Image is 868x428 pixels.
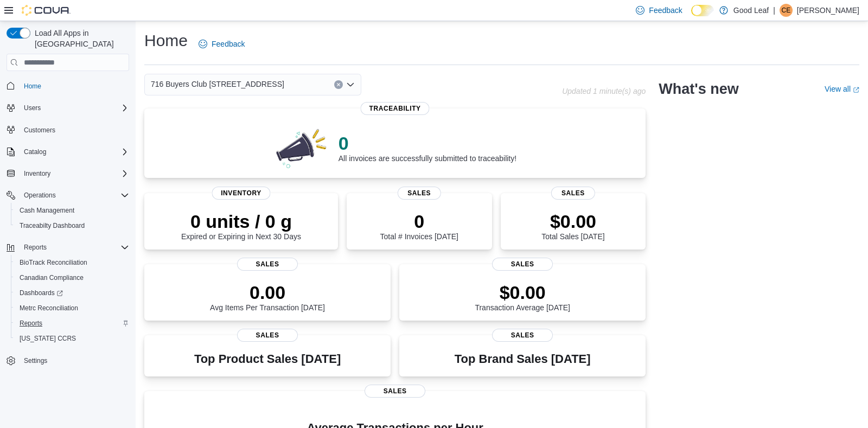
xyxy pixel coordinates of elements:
a: View allExternal link [825,85,859,93]
p: 0 [339,132,516,154]
span: Dashboards [15,286,129,299]
button: Operations [20,189,60,202]
span: Inventory [24,169,50,178]
div: Total Sales [DATE] [541,210,604,241]
button: Users [2,100,133,116]
h3: Top Brand Sales [DATE] [455,353,591,366]
button: Catalog [2,144,133,159]
a: Traceabilty Dashboard [15,219,89,232]
button: Operations [2,188,133,203]
button: Reports [20,241,51,254]
span: Sales [551,187,595,200]
a: Cash Management [15,204,79,217]
span: Inventory [212,187,270,200]
span: Metrc Reconciliation [15,302,129,315]
span: Cash Management [15,204,129,217]
div: Total # Invoices [DATE] [380,210,458,241]
svg: External link [853,87,859,93]
span: Settings [24,356,47,365]
p: 0 [380,210,458,232]
span: Sales [492,258,553,271]
p: $0.00 [475,282,570,303]
span: Reports [20,241,129,254]
span: Cash Management [20,206,74,215]
button: BioTrack Reconciliation [11,255,133,270]
button: Reports [11,316,133,331]
span: Washington CCRS [15,332,129,345]
button: Canadian Compliance [11,270,133,285]
span: Operations [24,191,56,200]
button: Traceabilty Dashboard [11,218,133,233]
input: Dark Mode [691,5,714,16]
span: CE [782,4,791,17]
span: Reports [20,319,42,328]
h3: Top Product Sales [DATE] [194,353,341,366]
span: Canadian Compliance [20,273,84,282]
button: Open list of options [346,80,355,89]
span: Catalog [24,148,46,156]
img: Cova [22,5,71,16]
button: Clear input [334,80,343,89]
span: Inventory [20,167,129,180]
button: Inventory [2,166,133,181]
a: [US_STATE] CCRS [15,332,80,345]
a: Settings [20,354,52,367]
span: Metrc Reconciliation [20,304,78,312]
span: Settings [20,354,129,367]
button: Reports [2,240,133,255]
button: Cash Management [11,203,133,218]
h1: Home [144,30,188,52]
button: Settings [2,353,133,368]
span: Home [24,82,41,91]
span: Sales [365,385,425,398]
button: Metrc Reconciliation [11,301,133,316]
span: Users [20,101,129,114]
a: Dashboards [11,285,133,301]
span: BioTrack Reconciliation [15,256,129,269]
span: Sales [398,187,441,200]
div: Christina Elliott [780,4,793,17]
button: [US_STATE] CCRS [11,331,133,346]
div: Transaction Average [DATE] [475,282,570,312]
span: Traceabilty Dashboard [15,219,129,232]
p: $0.00 [541,210,604,232]
span: BioTrack Reconciliation [20,258,87,267]
a: Reports [15,317,47,330]
a: Customers [20,124,60,137]
span: Feedback [649,5,682,16]
span: Traceabilty Dashboard [20,221,85,230]
span: Customers [24,126,55,135]
div: Avg Items Per Transaction [DATE] [210,282,325,312]
a: Home [20,80,46,93]
p: | [773,4,775,17]
a: BioTrack Reconciliation [15,256,92,269]
nav: Complex example [7,73,129,397]
span: Customers [20,123,129,137]
span: Traceability [361,102,430,115]
p: 0.00 [210,282,325,303]
div: All invoices are successfully submitted to traceability! [339,132,516,163]
span: 716 Buyers Club [STREET_ADDRESS] [151,78,284,91]
span: Reports [24,243,47,252]
p: [PERSON_NAME] [797,4,859,17]
span: Users [24,104,41,112]
button: Inventory [20,167,55,180]
span: Canadian Compliance [15,271,129,284]
p: 0 units / 0 g [181,210,301,232]
span: Reports [15,317,129,330]
button: Home [2,78,133,93]
p: Good Leaf [733,4,769,17]
span: Sales [492,329,553,342]
span: Operations [20,189,129,202]
span: [US_STATE] CCRS [20,334,76,343]
span: Dashboards [20,289,63,297]
a: Feedback [194,33,249,55]
a: Dashboards [15,286,67,299]
span: Sales [237,329,298,342]
div: Expired or Expiring in Next 30 Days [181,210,301,241]
p: Updated 1 minute(s) ago [562,87,646,95]
span: Catalog [20,145,129,158]
a: Canadian Compliance [15,271,88,284]
a: Metrc Reconciliation [15,302,82,315]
